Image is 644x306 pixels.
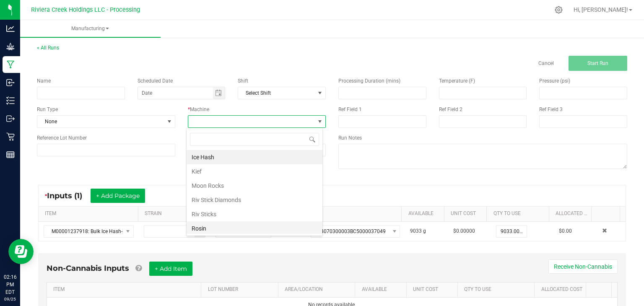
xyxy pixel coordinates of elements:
span: None [37,116,164,127]
span: Pressure (psi) [539,78,570,84]
inline-svg: Outbound [6,114,15,123]
span: Non-Cannabis Inputs [47,264,129,273]
button: Start Run [569,56,627,71]
a: Unit CostSortable [413,286,454,293]
span: Inputs (1) [47,191,91,200]
span: M00001237918: Bulk Ice Hash-[PERSON_NAME]-45u,73u,160u,190u [44,226,123,237]
a: Manufacturing [20,20,161,38]
span: Reference Lot Number [37,135,87,141]
span: Toggle calendar [213,87,225,99]
span: Processing Duration (mins) [338,78,400,84]
button: Receive Non-Cannabis [548,259,618,274]
span: 9033 [410,228,422,234]
span: Name [37,78,51,84]
a: Unit CostSortable [451,210,483,217]
span: $0.00 [559,228,572,234]
a: < All Runs [37,45,59,51]
a: AVAILABLESortable [362,286,403,293]
inline-svg: Retail [6,132,15,141]
li: Riv Stick Diamonds [187,193,322,207]
span: Ref Field 1 [338,106,362,112]
span: Riviera Creek Holdings LLC - Processing [31,6,140,13]
a: Cancel [538,60,554,67]
a: STRAINSortable [145,210,205,217]
span: NO DATA FOUND [238,87,326,99]
a: Allocated CostSortable [556,210,588,217]
span: NO DATA FOUND [44,225,134,238]
li: Moon Rocks [187,179,322,193]
span: Machine [190,106,209,112]
a: Sortable [598,210,617,217]
a: ITEMSortable [53,286,197,293]
span: Ref Field 2 [439,106,462,112]
li: Riv Sticks [187,207,322,221]
button: + Add Package [91,189,145,203]
span: Manufacturing [20,25,161,32]
span: Temperature (F) [439,78,475,84]
span: Hi, [PERSON_NAME]! [574,6,628,13]
a: QTY TO USESortable [493,210,546,217]
a: AVAILABLESortable [408,210,441,217]
span: Select Shift [238,87,315,99]
a: AREA/LOCATIONSortable [285,286,352,293]
span: 1A4070300003BC5000037049 [314,228,386,234]
input: Date [138,87,213,99]
inline-svg: Reports [6,150,15,159]
p: 09/25 [4,296,16,302]
a: Allocated CostSortable [541,286,583,293]
inline-svg: Grow [6,42,15,51]
p: 02:16 PM EDT [4,273,16,296]
inline-svg: Inventory [6,96,15,105]
a: QTY TO USESortable [464,286,531,293]
span: Run Notes [338,135,362,141]
a: Add Non-Cannabis items that were also consumed in the run (e.g. gloves and packaging); Also add N... [135,264,142,273]
li: Ice Hash [187,150,322,164]
span: Start Run [587,60,608,66]
inline-svg: Inbound [6,78,15,87]
span: g [423,228,426,234]
inline-svg: Analytics [6,24,15,33]
li: Kief [187,164,322,179]
div: Manage settings [553,6,564,14]
span: $0.00000 [453,228,475,234]
a: PACKAGE IDSortable [281,210,399,217]
li: Rosin [187,221,322,236]
span: Shift [238,78,248,84]
iframe: Resource center [8,239,34,264]
span: Scheduled Date [138,78,173,84]
span: Ref Field 3 [539,106,563,112]
button: + Add Item [149,262,192,276]
span: Run Type [37,106,58,113]
a: ITEMSortable [45,210,135,217]
inline-svg: Manufacturing [6,60,15,69]
a: Sortable [592,286,608,293]
a: LOT NUMBERSortable [208,286,275,293]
